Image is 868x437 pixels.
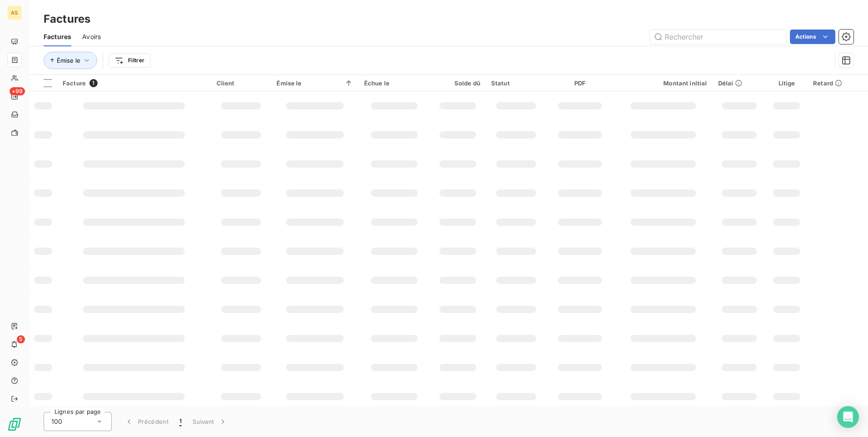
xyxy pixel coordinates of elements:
div: Échue le [364,79,424,87]
div: Statut [491,79,541,87]
span: Facture [63,79,86,87]
button: Émise le [44,52,97,69]
div: Retard [813,79,863,87]
div: Délai [718,79,761,87]
div: Open Intercom Messenger [837,406,859,428]
span: Factures [44,32,71,41]
a: +99 [7,89,21,104]
button: Actions [790,30,835,44]
span: 1 [89,79,98,87]
span: 1 [179,417,182,426]
span: 100 [51,417,62,426]
span: +99 [10,87,25,95]
div: Litige [771,79,802,87]
div: PDF [552,79,608,87]
button: Précédent [119,412,174,431]
div: Solde dû [435,79,480,87]
div: Client [217,79,266,87]
span: Émise le [57,57,80,64]
span: Avoirs [82,32,101,41]
div: Émise le [276,79,353,87]
div: AS [7,5,22,20]
button: Filtrer [108,53,150,68]
img: Logo LeanPay [7,417,22,432]
input: Rechercher [650,30,786,44]
span: 5 [17,335,25,343]
button: 1 [174,412,187,431]
button: Suivant [187,412,233,431]
div: Montant initial [619,79,707,87]
h3: Factures [44,11,90,27]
